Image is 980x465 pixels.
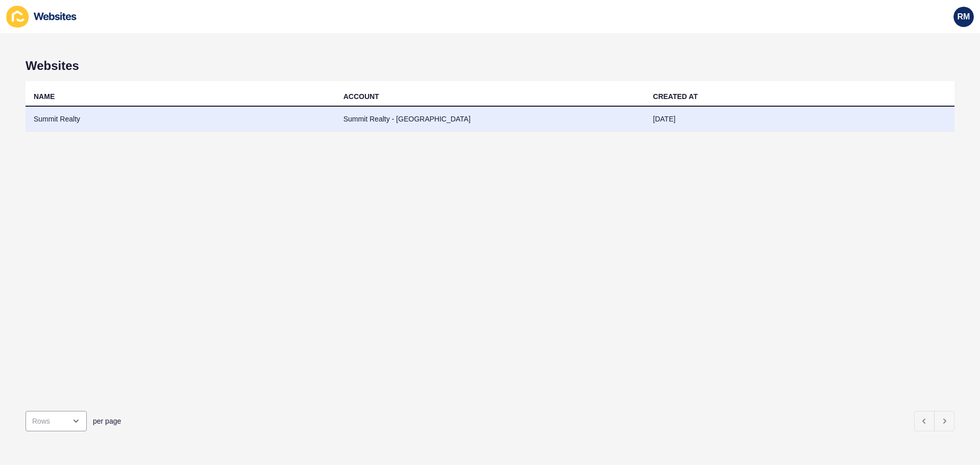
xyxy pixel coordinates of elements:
[26,59,954,73] h1: Websites
[344,91,379,102] div: ACCOUNT
[26,411,87,431] div: open menu
[335,107,645,132] td: Summit Realty - [GEOGRAPHIC_DATA]
[645,107,954,132] td: [DATE]
[653,91,698,102] div: CREATED AT
[26,107,335,132] td: Summit Realty
[34,91,55,102] div: NAME
[93,416,121,426] span: per page
[958,12,970,22] span: RM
